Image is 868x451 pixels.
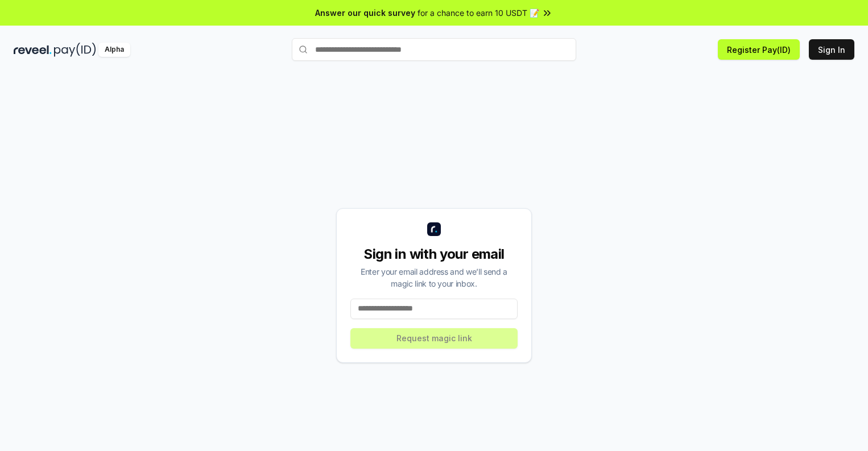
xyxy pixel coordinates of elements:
span: Answer our quick survey [315,7,415,19]
span: for a chance to earn 10 USDT 📝 [418,7,539,19]
button: Sign In [809,39,854,60]
div: Sign in with your email [350,245,518,263]
button: Register Pay(ID) [718,39,800,60]
img: logo_small [427,222,441,236]
div: Alpha [98,43,130,57]
div: Enter your email address and we’ll send a magic link to your inbox. [350,266,518,289]
img: reveel_dark [14,43,52,57]
img: pay_id [54,43,96,57]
